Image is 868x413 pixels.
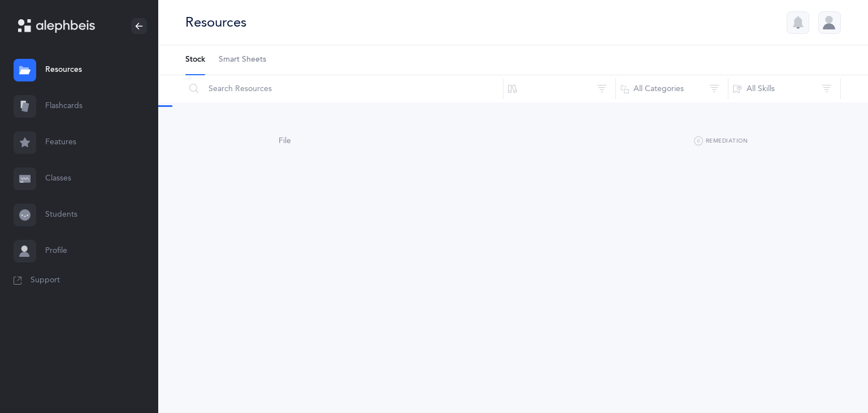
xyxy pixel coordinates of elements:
button: Remediation [694,135,748,148]
input: Search Resources [185,75,504,102]
button: All Skills [728,75,841,102]
div: Resources [185,13,246,32]
button: All Categories [615,75,728,102]
span: Support [31,275,60,286]
span: Smart Sheets [219,54,266,66]
span: File [279,136,291,145]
